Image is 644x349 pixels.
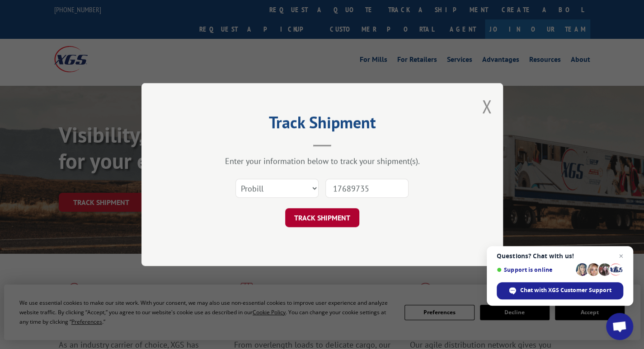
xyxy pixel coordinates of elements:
div: Chat with XGS Customer Support [497,282,623,299]
span: Close chat [616,251,626,261]
h2: Track Shipment [187,116,458,133]
button: TRACK SHIPMENT [285,208,359,227]
input: Number(s) [325,179,409,198]
span: Support is online [497,266,573,273]
span: Questions? Chat with us! [497,252,623,260]
div: Enter your information below to track your shipment(s). [187,156,458,166]
div: Open chat [606,313,633,340]
span: Chat with XGS Customer Support [520,286,611,294]
button: Close modal [482,94,492,118]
